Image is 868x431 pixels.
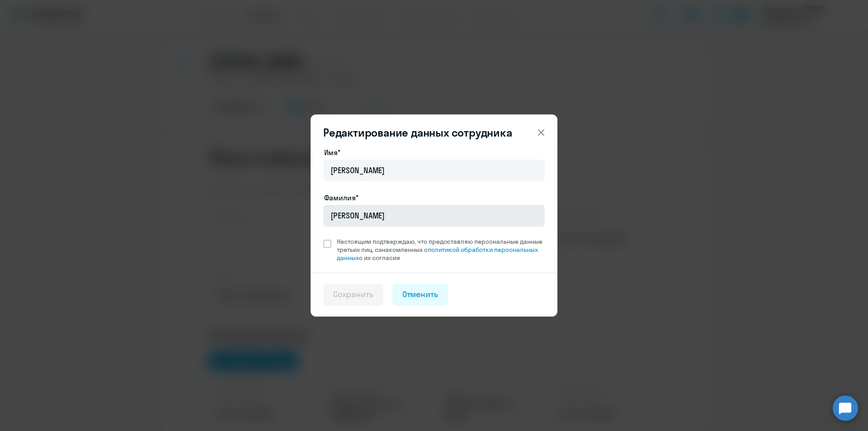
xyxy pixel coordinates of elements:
button: Отменить [392,284,448,306]
span: Настоящим подтверждаю, что предоставляю персональные данные третьих лиц, ознакомленных с с их сог... [337,237,545,262]
div: Отменить [402,289,439,300]
label: Фамилия* [324,192,359,203]
button: Сохранить [323,284,383,306]
header: Редактирование данных сотрудника [311,125,557,140]
div: Сохранить [333,289,373,300]
a: политикой обработки персональных данных [337,246,538,262]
